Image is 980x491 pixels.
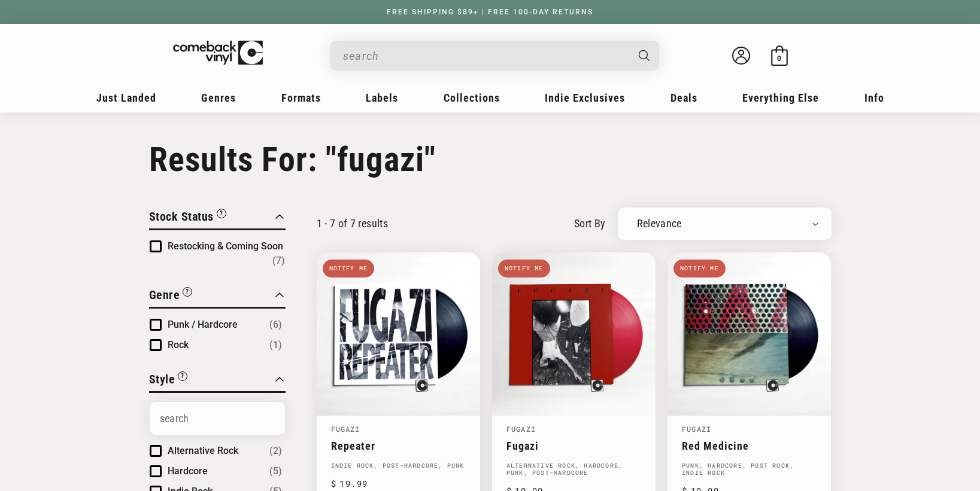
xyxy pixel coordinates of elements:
[269,318,282,332] span: Number of products: (6)
[281,92,321,104] span: Formats
[331,440,466,452] a: Repeater
[742,92,819,104] span: Everything Else
[269,338,282,352] span: Number of products: (1)
[201,92,236,104] span: Genres
[682,424,711,434] a: Fugazi
[168,465,208,477] span: Hardcore
[149,286,193,307] button: Filter by Genre
[149,140,832,179] h1: Results For: "fugazi"
[777,54,781,63] span: 0
[366,92,398,104] span: Labels
[444,92,500,104] span: Collections
[506,424,536,434] a: Fugazi
[330,41,659,71] div: Search
[545,92,625,104] span: Indie Exclusives
[269,464,282,478] span: Number of products: (5)
[96,92,156,104] span: Just Landed
[150,402,285,435] input: Search Options
[168,319,238,330] span: Punk / Hardcore
[149,372,175,386] span: Style
[864,92,884,104] span: Info
[375,8,605,16] a: FREE SHIPPING $89+ | FREE 100-DAY RETURNS
[343,44,627,68] input: search
[168,240,283,252] span: Restocking & Coming Soon
[628,41,660,71] button: Search
[272,254,285,268] span: Number of products: (7)
[331,424,360,434] a: Fugazi
[149,370,188,391] button: Filter by Style
[149,288,180,302] span: Genre
[317,217,388,230] p: 1 - 7 of 7 results
[506,440,641,452] a: Fugazi
[269,444,282,458] span: Number of products: (2)
[574,215,606,231] label: sort by
[682,440,817,452] a: Red Medicine
[168,339,189,350] span: Rock
[149,209,214,224] span: Stock Status
[670,92,697,104] span: Deals
[168,445,238,456] span: Alternative Rock
[149,208,226,228] button: Filter by Stock Status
